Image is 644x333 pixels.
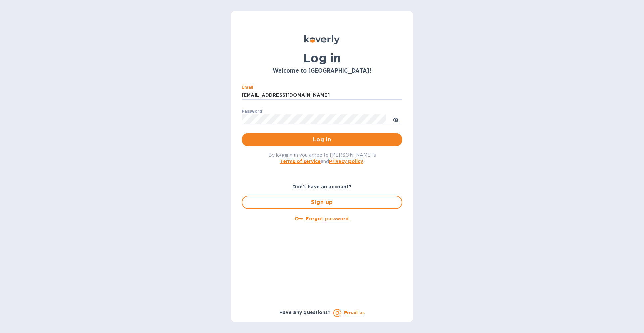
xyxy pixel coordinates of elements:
img: Koverly [304,35,340,44]
u: Forgot password [306,216,349,221]
b: Have any questions? [279,310,331,315]
a: Terms of service [280,159,321,164]
b: Don't have an account? [292,184,352,189]
span: Sign up [248,198,396,206]
h1: Log in [241,51,402,65]
label: Password [241,109,262,113]
span: Log in [247,136,397,144]
span: By logging in you agree to [PERSON_NAME]'s and . [268,152,376,164]
button: Log in [241,133,402,146]
button: toggle password visibility [389,112,402,126]
a: Privacy policy [329,159,363,164]
a: Email us [344,310,365,315]
label: Email [241,85,253,89]
input: Enter email address [241,90,402,100]
h3: Welcome to [GEOGRAPHIC_DATA]! [241,68,402,74]
button: Sign up [241,196,402,209]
